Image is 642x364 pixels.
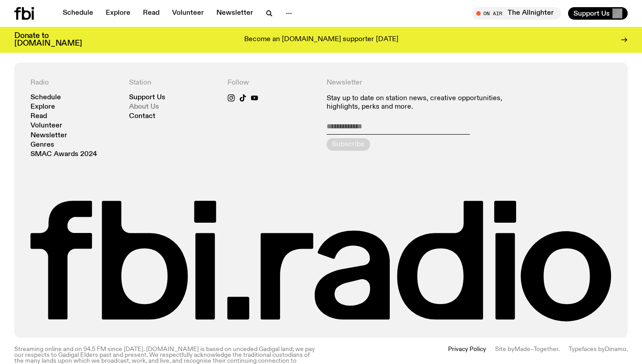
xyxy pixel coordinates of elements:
span: . [558,346,560,352]
h4: Radio [30,79,118,87]
h4: Follow [228,79,315,87]
a: Newsletter [211,7,259,20]
p: Stay up to date on station news, creative opportunities, highlights, perks and more. [327,94,513,111]
span: . [626,346,628,352]
a: Genres [30,142,54,148]
a: Support Us [129,94,165,101]
a: Read [138,7,165,20]
button: Subscribe [327,138,370,151]
h4: Newsletter [327,79,513,87]
a: Dinamo [605,346,626,352]
span: Support Us [573,9,610,17]
a: Read [30,113,47,120]
h3: Donate to [DOMAIN_NAME] [14,32,82,47]
button: On AirThe Allnighter [472,7,561,20]
p: Become an [DOMAIN_NAME] supporter [DATE] [244,36,398,44]
a: Explore [100,7,136,20]
a: Schedule [57,7,99,20]
a: Newsletter [30,132,67,139]
a: Schedule [30,94,61,101]
a: Explore [30,104,55,110]
span: Typefaces by [569,346,605,352]
a: SMAC Awards 2024 [30,151,97,158]
a: Made–Together [514,346,558,352]
h4: Station [129,79,217,87]
a: Volunteer [30,123,62,129]
a: About Us [129,104,159,110]
button: Support Us [568,7,628,20]
a: Contact [129,113,155,120]
a: Volunteer [167,7,209,20]
span: Site by [495,346,514,352]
